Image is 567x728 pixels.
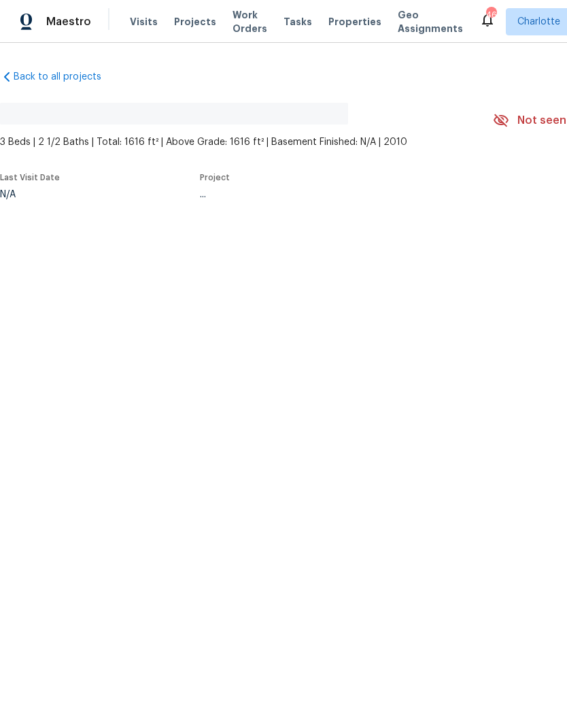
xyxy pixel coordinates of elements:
[130,15,158,29] span: Visits
[398,8,463,35] span: Geo Assignments
[517,15,560,29] span: Charlotte
[283,17,312,27] span: Tasks
[233,8,267,35] span: Work Orders
[46,15,91,29] span: Maestro
[174,15,216,29] span: Projects
[200,173,230,182] span: Project
[200,190,461,199] div: ...
[486,8,496,22] div: 46
[328,15,381,29] span: Properties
